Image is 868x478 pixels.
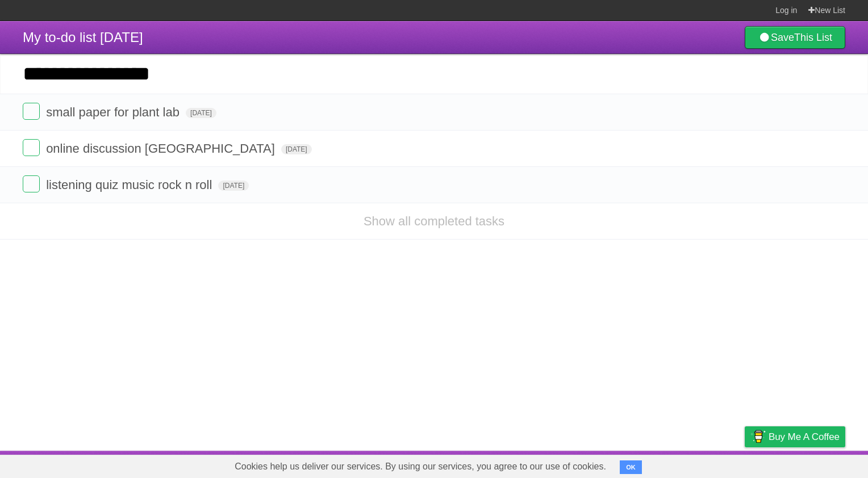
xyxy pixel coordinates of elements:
span: My to-do list [DATE] [23,30,143,45]
a: Privacy [730,454,759,475]
a: Show all completed tasks [364,214,504,228]
b: This List [794,32,832,43]
span: [DATE] [186,108,216,118]
span: listening quiz music rock n roll [46,178,215,192]
span: Buy me a coffee [769,427,840,447]
span: [DATE] [281,144,312,154]
label: Done [23,175,40,192]
img: Buy me a coffee [750,427,766,446]
a: About [594,454,617,475]
a: Terms [691,454,716,475]
span: Cookies help us deliver our services. By using our services, you agree to our use of cookies. [223,455,617,478]
a: Suggest a feature [774,454,845,475]
label: Done [23,103,40,120]
span: small paper for plant lab [46,105,182,119]
a: Developers [631,454,677,475]
a: SaveThis List [745,26,845,49]
label: Done [23,139,40,156]
a: Buy me a coffee [745,426,845,447]
span: [DATE] [218,181,249,191]
span: online discussion [GEOGRAPHIC_DATA] [46,141,278,156]
button: OK [620,460,642,474]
